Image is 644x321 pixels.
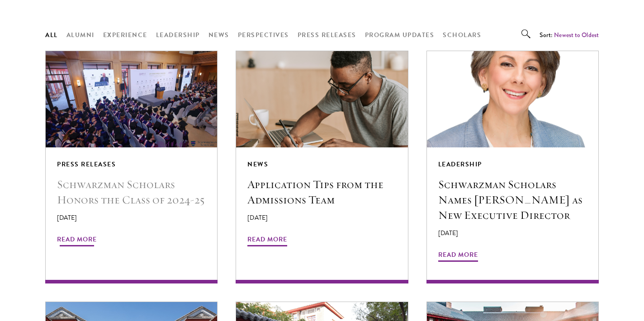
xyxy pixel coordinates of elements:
[57,213,206,222] p: [DATE]
[57,159,206,170] div: Press Releases
[103,29,147,41] button: Experience
[247,159,396,170] div: News
[247,234,287,248] span: Read More
[438,159,587,170] div: Leadership
[540,30,553,39] span: Sort:
[438,228,587,238] p: [DATE]
[66,29,95,41] button: Alumni
[57,234,97,248] span: Read More
[238,29,289,41] button: Perspectives
[247,213,396,222] p: [DATE]
[554,30,599,40] button: Newest to Oldest
[298,29,356,41] button: Press Releases
[365,29,435,41] button: Program Updates
[208,29,229,41] button: News
[45,29,58,41] button: All
[438,249,478,263] span: Read More
[247,177,396,208] h5: Application Tips from the Admissions Team
[443,29,481,41] button: Scholars
[236,51,407,283] a: News Application Tips from the Admissions Team [DATE] Read More
[438,177,587,223] h5: Schwarzman Scholars Names [PERSON_NAME] as New Executive Director
[57,177,206,208] h5: Schwarzman Scholars Honors the Class of 2024-25
[46,51,217,283] a: Press Releases Schwarzman Scholars Honors the Class of 2024-25 [DATE] Read More
[156,29,200,41] button: Leadership
[427,51,598,283] a: Leadership Schwarzman Scholars Names [PERSON_NAME] as New Executive Director [DATE] Read More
